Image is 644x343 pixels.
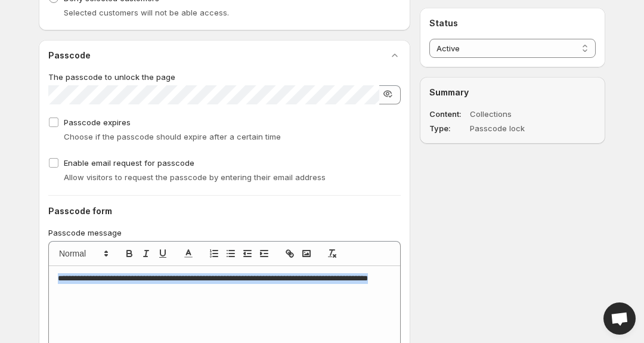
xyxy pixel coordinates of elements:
[429,122,467,134] dt: Type :
[64,8,229,17] span: Selected customers will not be able access.
[48,50,91,61] h2: Passcode
[48,205,401,217] h2: Passcode form
[64,172,326,182] span: Allow visitors to request the passcode by entering their email address
[429,108,467,120] dt: Content :
[429,86,596,98] h2: Summary
[48,227,401,239] p: Passcode message
[429,17,596,29] h2: Status
[64,132,281,141] span: Choose if the passcode should expire after a certain time
[48,72,175,82] span: The passcode to unlock the page
[603,302,636,335] div: Open chat
[64,118,131,127] span: Passcode expires
[470,122,562,134] dd: Passcode lock
[64,158,194,168] span: Enable email request for passcode
[470,108,562,120] dd: Collections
